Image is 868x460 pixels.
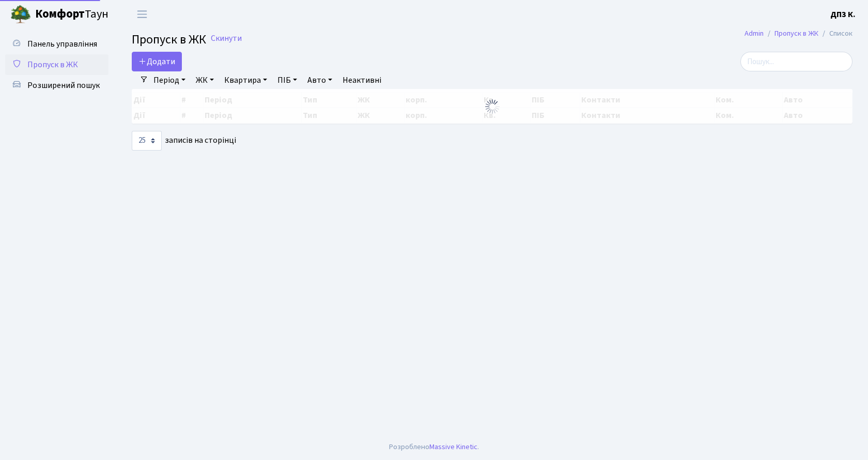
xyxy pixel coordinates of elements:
b: ДП3 К. [830,9,856,20]
span: Пропуск в ЖК [27,59,78,70]
a: Панель управління [5,34,109,54]
a: Авто [303,71,336,89]
button: Переключити навігацію [129,6,155,23]
span: Панель управління [27,38,97,50]
a: ПІБ [273,71,301,89]
img: logo.png [10,4,31,25]
label: записів на сторінці [132,131,236,151]
span: Пропуск в ЖК [132,31,206,49]
span: Додати [138,56,175,67]
a: ДП3 К. [830,8,856,21]
a: ЖК [192,71,218,89]
li: Список [818,28,853,39]
div: Розроблено . [389,441,479,453]
a: Період [149,71,190,89]
nav: breadcrumb [729,23,868,44]
input: Пошук... [740,52,853,71]
a: Admin [745,28,764,39]
a: Massive Kinetic [429,441,477,452]
a: Додати [132,52,182,71]
a: Квартира [220,71,271,89]
span: Розширений пошук [27,80,100,91]
select: записів на сторінці [132,131,162,151]
a: Пропуск в ЖК [774,28,818,39]
a: Скинути [211,34,242,43]
a: Неактивні [338,71,385,89]
span: Таун [35,6,109,23]
b: Комфорт [35,6,85,22]
img: Обробка... [484,98,501,115]
a: Пропуск в ЖК [5,54,109,75]
a: Розширений пошук [5,75,109,96]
